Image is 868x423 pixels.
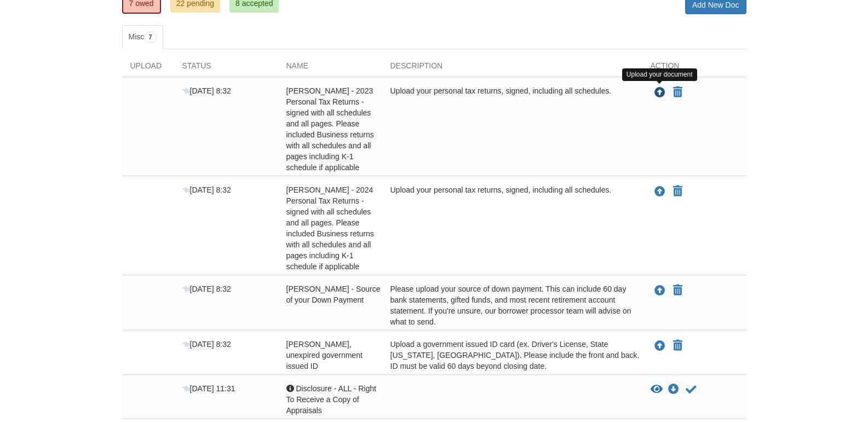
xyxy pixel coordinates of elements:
span: [DATE] 11:31 [182,384,235,393]
span: [PERSON_NAME] - 2024 Personal Tax Returns - signed with all schedules and all pages. Please inclu... [286,186,374,271]
button: View Disclosure - ALL - Right To Receive a Copy of Appraisals [651,384,663,395]
button: Upload Alissa Christie - 2024 Personal Tax Returns - signed with all schedules and all pages. Ple... [653,184,666,199]
button: Upload Alissa Christie - 2023 Personal Tax Returns - signed with all schedules and all pages. Ple... [653,85,666,100]
div: Name [278,60,382,77]
div: Upload your personal tax returns, signed, including all schedules. [382,184,642,272]
div: Status [174,60,278,77]
button: Declare Alissa Christie - 2024 Personal Tax Returns - signed with all schedules and all pages. Pl... [672,185,683,198]
div: Description [382,60,642,77]
span: [PERSON_NAME], unexpired government issued ID [286,340,363,370]
span: [DATE] 8:32 [182,340,231,349]
div: Please upload your source of down payment. This can include 60 day bank statements, gifted funds,... [382,283,642,327]
div: Action [642,60,746,77]
button: Upload Alissa Christie - Source of your Down Payment [653,283,666,298]
div: Upload your personal tax returns, signed, including all schedules. [382,85,642,173]
span: [DATE] 8:32 [182,285,231,293]
a: Download Disclosure - ALL - Right To Receive a Copy of Appraisals [668,385,679,394]
button: Declare Alissa Christie - Source of your Down Payment not applicable [672,284,683,297]
span: [DATE] 8:32 [182,186,231,194]
span: [PERSON_NAME] - Source of your Down Payment [286,285,381,304]
div: Upload a government issued ID card (ex. Driver's License, State [US_STATE], [GEOGRAPHIC_DATA]). P... [382,339,642,372]
span: [PERSON_NAME] - 2023 Personal Tax Returns - signed with all schedules and all pages. Please inclu... [286,86,374,172]
span: 7 [144,32,157,43]
button: Upload Alissa Christie - Valid, unexpired government issued ID [653,339,666,353]
span: Disclosure - ALL - Right To Receive a Copy of Appraisals [286,384,376,415]
button: Declare Alissa Christie - 2023 Personal Tax Returns - signed with all schedules and all pages. Pl... [672,86,683,99]
button: Acknowledge receipt of document [685,383,698,396]
button: Declare Alissa Christie - Valid, unexpired government issued ID not applicable [672,339,683,352]
a: Misc [122,25,163,49]
div: Upload [122,60,174,77]
span: [DATE] 8:32 [182,86,231,95]
div: Upload your document [622,68,697,81]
